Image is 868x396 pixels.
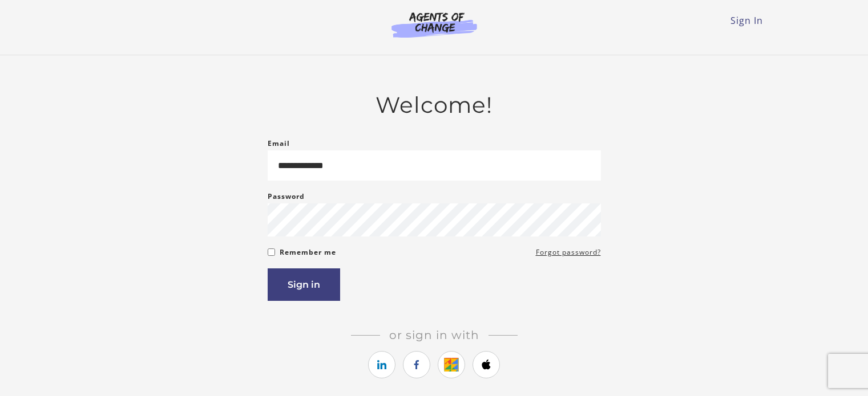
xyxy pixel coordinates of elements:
span: Or sign in with [380,328,488,342]
label: Email [268,137,290,150]
img: Agents of Change Logo [380,11,489,38]
a: https://courses.thinkific.com/users/auth/apple?ss%5Breferral%5D=&ss%5Buser_return_to%5D=&ss%5Bvis... [473,351,500,378]
a: https://courses.thinkific.com/users/auth/google?ss%5Breferral%5D=&ss%5Buser_return_to%5D=&ss%5Bvi... [438,351,465,378]
a: https://courses.thinkific.com/users/auth/linkedin?ss%5Breferral%5D=&ss%5Buser_return_to%5D=&ss%5B... [368,351,395,378]
label: Remember me [280,246,336,259]
a: https://courses.thinkific.com/users/auth/facebook?ss%5Breferral%5D=&ss%5Buser_return_to%5D=&ss%5B... [403,351,430,378]
button: Sign in [268,268,340,301]
h2: Welcome! [268,92,601,119]
a: Forgot password? [536,246,601,259]
a: Sign In [730,14,763,27]
label: Password [268,190,305,203]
